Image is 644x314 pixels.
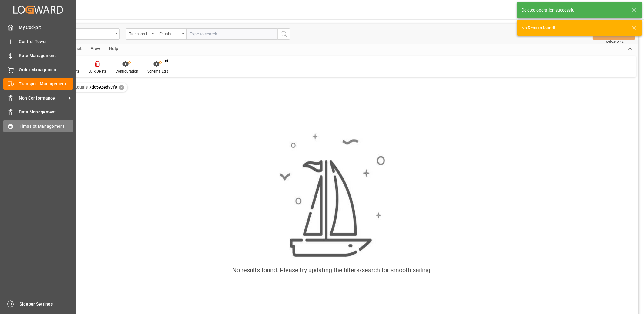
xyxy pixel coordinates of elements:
[522,7,626,13] div: Deleted operation successful
[19,39,73,45] span: Control Tower
[279,133,385,258] img: smooth_sailing.jpeg
[126,28,156,40] button: open menu
[186,28,277,40] input: Type to search
[19,95,67,101] span: Non Conformance
[89,85,117,89] span: 7dc592ed97f8
[19,52,73,59] span: Rate Management
[232,265,432,275] div: No results found. Please try updating the filters/search for smooth sailing.
[19,81,73,87] span: Transport Management
[3,120,73,132] a: Timeslot Management
[3,50,73,62] a: Rate Management
[19,109,73,115] span: Data Management
[129,30,150,37] div: Transport ID Logward
[116,69,138,74] div: Configuration
[277,28,290,40] button: search button
[3,22,73,33] a: My Cockpit
[105,44,123,54] div: Help
[19,67,73,73] span: Order Management
[522,25,626,31] div: No Results found!
[159,30,180,37] div: Equals
[3,78,73,90] a: Transport Management
[3,64,73,76] a: Order Management
[156,28,186,40] button: open menu
[89,69,106,74] div: Bulk Delete
[3,106,73,118] a: Data Management
[19,24,73,31] span: My Cockpit
[20,301,74,307] span: Sidebar Settings
[75,85,88,89] span: Equals
[606,39,624,44] span: Ctrl/CMD + S
[19,123,73,130] span: Timeslot Management
[86,44,105,54] div: View
[3,35,73,47] a: Control Tower
[119,85,124,90] div: ✕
